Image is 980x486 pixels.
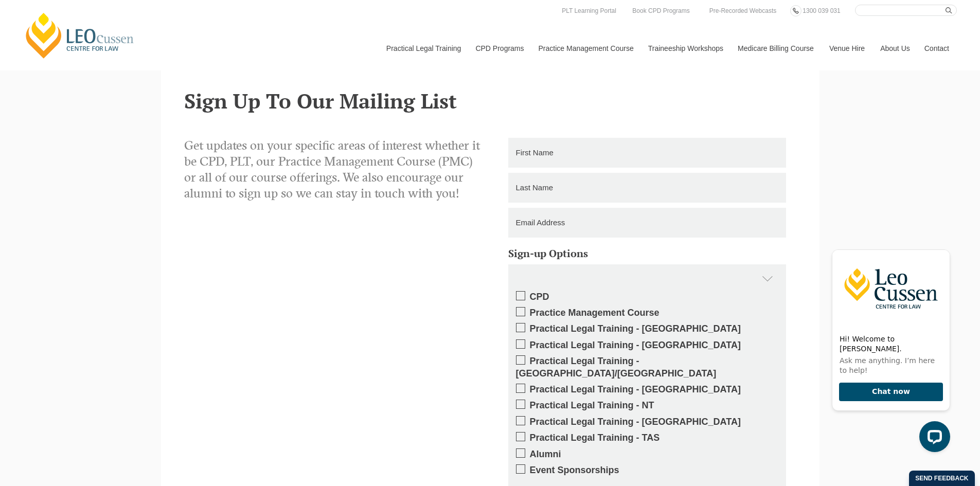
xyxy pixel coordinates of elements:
a: Pre-Recorded Webcasts [707,5,779,16]
iframe: LiveChat chat widget [824,241,954,460]
label: CPD [516,291,778,303]
label: Alumni [516,448,778,460]
label: Practical Legal Training - [GEOGRAPHIC_DATA]/[GEOGRAPHIC_DATA] [516,355,778,380]
a: CPD Programs [468,26,530,70]
label: Practical Legal Training - [GEOGRAPHIC_DATA] [516,339,778,351]
a: Book CPD Programs [630,5,692,16]
label: Practical Legal Training - [GEOGRAPHIC_DATA] [516,416,778,428]
input: First Name [508,138,786,168]
a: PLT Learning Portal [559,5,619,16]
input: Email Address [508,208,786,238]
h2: Sign Up To Our Mailing List [184,89,796,112]
label: Event Sponsorships [516,464,778,476]
a: [PERSON_NAME] Centre for Law [23,11,137,60]
label: Practical Legal Training - [GEOGRAPHIC_DATA] [516,384,778,395]
a: About Us [872,26,917,70]
a: Venue Hire [822,26,872,70]
label: Practical Legal Training - [GEOGRAPHIC_DATA] [516,323,778,335]
h5: Sign-up Options [508,248,786,259]
a: 1300 039 031 [800,5,843,16]
a: Practical Legal Training [379,26,468,70]
a: Medicare Billing Course [730,26,822,70]
input: Last Name [508,173,786,203]
a: Contact [917,26,957,70]
span: 1300 039 031 [803,7,840,14]
label: Practice Management Course [516,307,778,319]
a: Practice Management Course [531,26,640,70]
p: Get updates on your specific areas of interest whether it be CPD, PLT, our Practice Management Co... [184,138,483,202]
label: Practical Legal Training - TAS [516,432,778,444]
label: Practical Legal Training - NT [516,400,778,411]
a: Traineeship Workshops [640,26,730,70]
